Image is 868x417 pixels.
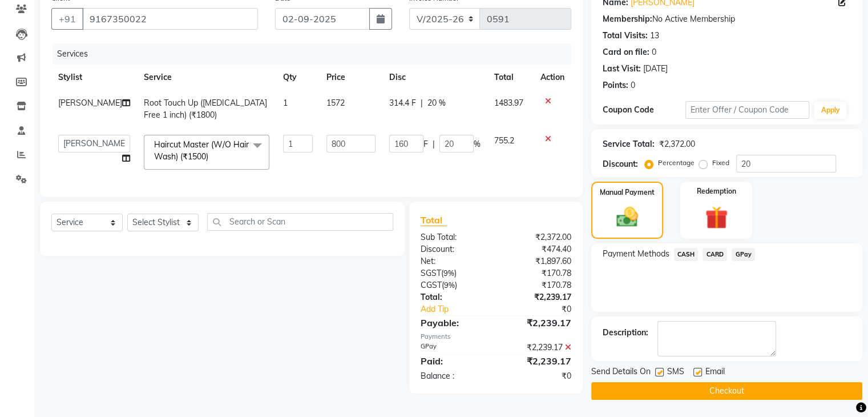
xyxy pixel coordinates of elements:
button: Apply [814,102,846,119]
div: ( ) [412,279,496,291]
span: 1483.97 [494,98,523,108]
div: Paid: [412,354,496,368]
div: ₹2,239.17 [496,291,580,303]
input: Search or Scan [207,213,393,231]
div: Payable: [412,316,496,330]
span: Root Touch Up ([MEDICAL_DATA] Free 1 inch) (₹1800) [144,98,267,120]
th: Qty [276,65,320,90]
div: Points: [603,79,628,91]
th: Service [137,65,276,90]
span: Payment Methods [603,248,669,260]
div: ₹0 [510,303,579,315]
span: 755.2 [494,135,514,146]
div: Card on file: [603,46,649,58]
div: Discount: [603,158,638,170]
div: Coupon Code [603,104,685,116]
div: Services [53,43,580,65]
div: Description: [603,327,648,339]
span: 9% [443,268,454,278]
label: Fixed [712,158,729,168]
img: _cash.svg [609,205,645,230]
a: x [208,151,213,162]
th: Stylist [51,65,137,90]
div: Net: [412,255,496,267]
div: ₹2,239.17 [496,354,580,368]
span: CGST [421,280,442,290]
span: Email [705,366,725,380]
div: [DATE] [643,63,668,75]
span: GPay [732,248,755,261]
th: Price [320,65,382,90]
div: 0 [652,46,656,58]
span: Haircut Master (W/O Hair Wash) (₹1500) [154,139,249,162]
div: Discount: [412,243,496,255]
div: Sub Total: [412,231,496,243]
div: ₹2,372.00 [659,138,695,150]
div: ₹474.40 [496,243,580,255]
div: 13 [650,30,659,42]
span: SMS [667,366,684,380]
span: 9% [444,280,455,290]
span: Total [421,214,447,226]
div: 0 [631,79,635,91]
div: GPay [412,342,496,354]
span: 1 [283,98,288,108]
label: Redemption [697,186,736,197]
div: ₹1,897.60 [496,255,580,267]
div: ( ) [412,267,496,279]
div: Balance : [412,370,496,382]
div: Payments [421,332,571,342]
div: ₹170.78 [496,267,580,279]
span: Send Details On [591,366,651,380]
button: Checkout [591,382,862,400]
div: Membership: [603,13,652,25]
div: ₹2,239.17 [496,316,580,330]
a: Add Tip [412,303,510,315]
span: CASH [674,248,699,261]
th: Disc [382,65,487,90]
div: ₹2,372.00 [496,231,580,243]
span: 20 % [427,97,446,109]
div: Total Visits: [603,30,648,42]
span: F [423,138,428,150]
span: | [433,138,435,150]
div: Total: [412,291,496,303]
span: [PERSON_NAME] [58,98,122,108]
input: Search by Name/Mobile/Email/Code [82,8,258,30]
img: _gift.svg [698,203,735,232]
th: Total [487,65,534,90]
label: Manual Payment [600,187,655,198]
div: ₹2,239.17 [496,342,580,354]
div: ₹170.78 [496,279,580,291]
span: 314.4 F [389,97,416,109]
span: 1572 [326,98,345,108]
div: Last Visit: [603,63,641,75]
input: Enter Offer / Coupon Code [685,101,810,119]
span: % [474,138,481,150]
div: No Active Membership [603,13,851,25]
span: SGST [421,268,441,278]
span: | [421,97,423,109]
div: Service Total: [603,138,655,150]
label: Percentage [658,158,695,168]
button: +91 [51,8,83,30]
th: Action [534,65,571,90]
div: ₹0 [496,370,580,382]
span: CARD [703,248,727,261]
